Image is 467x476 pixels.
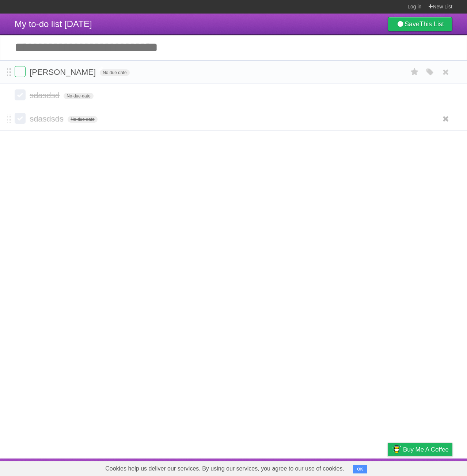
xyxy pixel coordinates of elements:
[391,443,401,456] img: Buy me a coffee
[291,460,306,474] a: About
[315,460,344,474] a: Developers
[64,93,93,99] span: No due date
[15,66,26,77] label: Done
[388,443,452,456] a: Buy me a coffee
[353,460,369,474] a: Terms
[353,465,367,473] button: OK
[15,113,26,124] label: Done
[419,20,444,28] b: This List
[68,116,97,123] span: No due date
[100,69,129,76] span: No due date
[30,68,98,77] span: [PERSON_NAME]
[406,460,452,474] a: Suggest a feature
[388,17,452,31] a: SaveThis List
[408,66,422,78] label: Star task
[378,460,397,474] a: Privacy
[15,89,26,100] label: Done
[15,19,92,29] span: My to-do list [DATE]
[30,91,61,100] span: sdasdsd
[30,114,65,123] span: sdasdsds
[98,461,352,476] span: Cookies help us deliver our services. By using our services, you agree to our use of cookies.
[403,443,449,456] span: Buy me a coffee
